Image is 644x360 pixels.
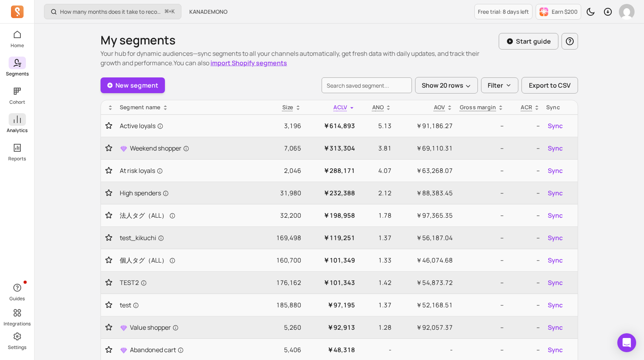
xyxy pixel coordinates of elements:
p: -- [510,278,540,287]
button: Toggle favorite [104,167,113,174]
span: + [165,7,175,16]
p: Your hub for dynamic audiences—sync segments to all your channels automatically, get fresh data w... [101,49,499,68]
button: Start guide [499,33,558,50]
span: Sync [548,211,563,220]
span: test_kikuchi [120,233,164,242]
kbd: ⌘ [165,7,169,17]
span: Sync [548,345,563,354]
button: KANADEMONO [185,5,232,19]
button: Toggle favorite [104,122,113,130]
p: ￥198,958 [307,211,355,220]
p: 5,260 [263,323,301,332]
p: ￥69,110.31 [398,143,453,153]
span: Weekend shopper [130,143,189,153]
span: Active loyals [120,121,163,130]
p: -- [459,233,504,242]
input: search [322,77,412,93]
p: -- [510,233,540,242]
div: Segment name [120,103,256,111]
p: -- [510,121,540,130]
p: Earn $200 [552,8,578,16]
span: 法人タグ（ALL） [120,211,176,220]
button: Sync [546,276,564,289]
span: test [120,300,139,310]
span: High spenders [120,188,169,198]
p: Filter [488,81,503,90]
p: ￥63,268.07 [398,166,453,175]
p: Cohort [9,99,25,105]
p: ￥91,186.27 [398,121,453,130]
p: -- [459,345,504,354]
span: Sync [548,143,563,153]
button: Sync [546,254,564,266]
p: -- [510,300,540,310]
button: Sync [546,142,564,154]
p: 185,880 [263,300,301,310]
p: 3.81 [361,143,392,153]
p: - [361,345,392,354]
p: ￥288,171 [307,166,355,175]
p: -- [459,300,504,310]
button: Toggle favorite [104,301,113,309]
p: 5,406 [263,345,301,354]
span: 個人タグ（ALL） [120,255,176,265]
p: -- [459,166,504,175]
p: ACR [521,103,532,111]
a: Weekend shopper [120,143,256,153]
a: Free trial: 8 days left [474,4,532,19]
p: Free trial: 8 days left [478,8,529,16]
p: 4.07 [361,166,392,175]
p: -- [510,166,540,175]
p: 2.12 [361,188,392,198]
span: KANADEMONO [189,8,227,16]
button: Filter [481,77,518,93]
div: Open Intercom Messenger [617,333,636,352]
p: Start guide [516,37,551,46]
p: -- [510,255,540,265]
p: -- [510,323,540,332]
button: Toggle favorite [104,234,113,242]
a: TEST2 [120,278,256,287]
p: -- [510,345,540,354]
h1: My segments [101,33,499,47]
span: TEST2 [120,278,147,287]
button: Sync [546,119,564,132]
p: 1.42 [361,278,392,287]
a: At risk loyals [120,166,256,175]
p: 169,498 [263,233,301,242]
p: Analytics [7,127,27,134]
a: New segment [101,77,165,93]
p: Integrations [4,321,31,327]
p: 1.37 [361,300,392,310]
a: Active loyals [120,121,256,130]
button: How many months does it take to recover my CAC (Customer Acquisition Cost)?⌘+K [44,4,181,19]
p: Segments [6,71,29,77]
p: ￥313,304 [307,143,355,153]
p: ￥101,343 [307,278,355,287]
button: Toggle favorite [104,211,113,219]
p: 1.28 [361,323,392,332]
button: Sync [546,209,564,222]
span: Sync [548,121,563,130]
p: 1.33 [361,255,392,265]
button: Show 20 rows [415,77,478,94]
span: Sync [548,166,563,175]
button: Earn $200 [536,4,581,20]
p: ￥48,318 [307,345,355,354]
p: ￥46,074.68 [398,255,453,265]
button: Toggle favorite [104,323,113,331]
p: 2,046 [263,166,301,175]
p: ￥614,893 [307,121,355,130]
p: -- [510,211,540,220]
span: Abandoned cart [130,345,184,354]
span: At risk loyals [120,166,163,175]
p: 31,980 [263,188,301,198]
a: 法人タグ（ALL） [120,211,256,220]
a: Value shopper [120,323,256,332]
p: ￥92,913 [307,323,355,332]
p: How many months does it take to recover my CAC (Customer Acquisition Cost)? [60,8,162,16]
p: Settings [8,344,26,351]
p: 1.37 [361,233,392,242]
p: ￥232,388 [307,188,355,198]
button: Sync [546,343,564,356]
